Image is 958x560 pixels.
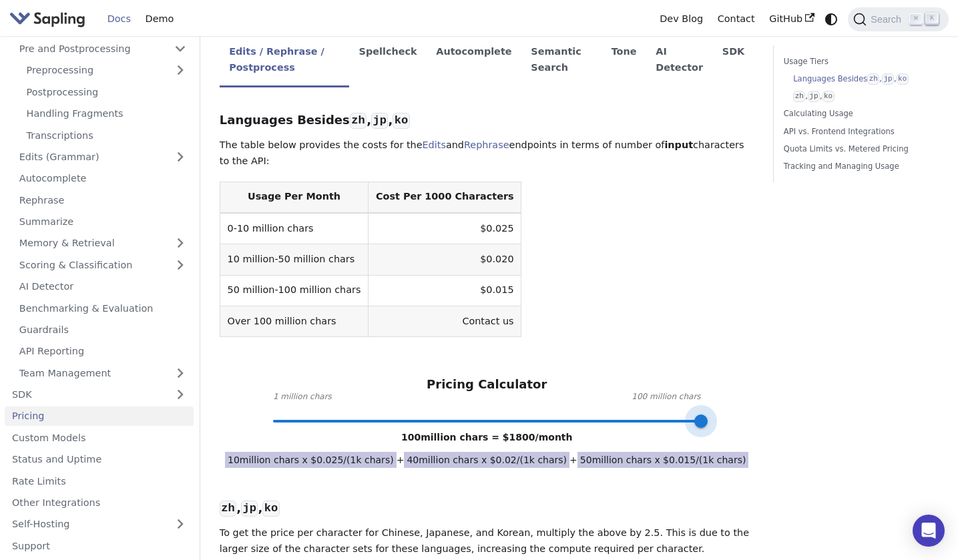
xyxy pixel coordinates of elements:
[12,277,194,296] a: AI Detector
[848,7,948,31] button: Search (Command+K)
[913,515,945,547] div: Open Intercom Messenger
[784,143,934,156] a: Quota Limits vs. Metered Pricing
[12,39,194,59] a: Pre and Postprocessing
[712,35,754,87] li: SDK
[12,298,194,318] a: Benchmarking & Evaluation
[9,9,90,29] a: Sapling.ai
[646,35,713,87] li: AI Detector
[220,306,368,337] td: Over 100 million chars
[427,35,521,87] li: Autocomplete
[464,139,509,150] a: Rephrase
[762,9,821,29] a: GitHub
[349,35,427,87] li: Spellcheck
[521,35,602,87] li: Semantic Search
[9,9,85,29] img: Sapling.ai
[12,342,194,361] a: API Reporting
[404,452,569,468] span: 40 million chars x $ 0.02 /(1k chars)
[882,73,894,85] code: jp
[602,35,646,87] li: Tone
[793,90,929,103] a: zh,jp,ko
[167,385,194,404] button: Expand sidebar category 'SDK'
[652,9,710,29] a: Dev Blog
[784,55,934,68] a: Usage Tiers
[12,255,194,274] a: Scoring & Classification
[5,536,194,555] a: Support
[220,35,349,87] li: Edits / Rephrase / Postprocess
[220,501,236,517] code: zh
[371,113,388,129] code: jp
[19,104,194,123] a: Handling Fragments
[220,244,368,275] td: 10 million-50 million chars
[369,306,521,337] td: Contact us
[822,91,834,102] code: ko
[220,137,754,170] p: The table below provides the costs for the and endpoints in terms of number of characters to the ...
[632,390,700,404] span: 100 million chars
[393,113,409,129] code: ko
[5,515,194,534] a: Self-Hosting
[19,82,194,101] a: Postprocessing
[401,432,573,443] span: 100 million chars = $ 1800 /month
[350,113,367,129] code: zh
[5,493,194,513] a: Other Integrations
[19,61,194,80] a: Preprocessing
[897,73,909,85] code: ko
[262,501,279,517] code: ko
[909,13,923,25] kbd: ⌘
[273,390,332,404] span: 1 million chars
[664,139,693,150] strong: input
[12,190,194,210] a: Rephrase
[5,428,194,447] a: Custom Models
[138,9,181,29] a: Demo
[710,9,762,29] a: Contact
[12,234,194,253] a: Memory & Retrieval
[12,169,194,188] a: Autocomplete
[220,182,368,213] th: Usage Per Month
[577,452,749,468] span: 50 million chars x $ 0.015 /(1k chars)
[925,13,939,25] kbd: K
[369,182,521,213] th: Cost Per 1000 Characters
[427,377,547,392] h3: Pricing Calculator
[220,275,368,306] td: 50 million-100 million chars
[225,452,397,468] span: 10 million chars x $ 0.025 /(1k chars)
[220,213,368,244] td: 0-10 million chars
[100,9,138,29] a: Docs
[19,125,194,145] a: Transcriptions
[397,455,405,465] span: +
[5,450,194,469] a: Status and Uptime
[569,455,577,465] span: +
[12,320,194,340] a: Guardrails
[867,14,909,25] span: Search
[808,91,820,102] code: jp
[12,212,194,232] a: Summarize
[867,73,879,85] code: zh
[822,9,841,29] button: Switch between dark and light mode (currently system mode)
[784,107,934,120] a: Calculating Usage
[220,525,754,557] p: To get the price per character for Chinese, Japanese, and Korean, multiply the above by 2.5. This...
[220,113,754,128] h3: Languages Besides , ,
[241,501,258,517] code: jp
[423,139,446,150] a: Edits
[369,275,521,306] td: $0.015
[369,244,521,275] td: $0.020
[12,148,194,167] a: Edits (Grammar)
[12,363,194,382] a: Team Management
[793,91,805,102] code: zh
[784,160,934,173] a: Tracking and Managing Usage
[5,406,194,426] a: Pricing
[220,501,754,516] h3: , ,
[784,125,934,138] a: API vs. Frontend Integrations
[5,471,194,491] a: Rate Limits
[369,213,521,244] td: $0.025
[5,385,167,404] a: SDK
[793,73,929,85] a: Languages Besideszh,jp,ko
